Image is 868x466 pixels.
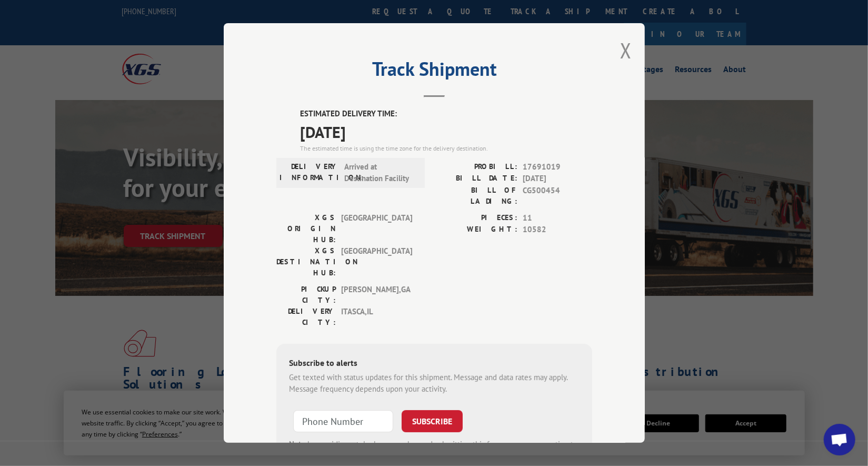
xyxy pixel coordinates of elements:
[434,173,517,185] label: BILL DATE:
[276,212,336,245] label: XGS ORIGIN HUB:
[523,212,592,224] span: 11
[824,424,855,455] div: Open chat
[434,161,517,173] label: PROBILL:
[300,120,592,144] span: [DATE]
[280,161,339,185] label: DELIVERY INFORMATION:
[344,161,415,185] span: Arrived at Destination Facility
[289,356,580,372] div: Subscribe to alerts
[402,410,463,432] button: SUBSCRIBE
[341,306,412,328] span: ITASCA , IL
[523,185,592,207] span: CG500454
[341,284,412,306] span: [PERSON_NAME] , GA
[341,245,412,279] span: [GEOGRAPHIC_DATA]
[300,108,592,120] label: ESTIMATED DELIVERY TIME:
[289,372,580,395] div: Get texted with status updates for this shipment. Message and data rates may apply. Message frequ...
[620,36,632,64] button: Close modal
[293,410,393,432] input: Phone Number
[276,62,592,82] h2: Track Shipment
[434,224,517,236] label: WEIGHT:
[289,439,307,449] strong: Note:
[434,212,517,224] label: PIECES:
[276,284,336,306] label: PICKUP CITY:
[341,212,412,245] span: [GEOGRAPHIC_DATA]
[523,224,592,236] span: 10582
[434,185,517,207] label: BILL OF LADING:
[300,144,592,153] div: The estimated time is using the time zone for the delivery destination.
[523,161,592,173] span: 17691019
[523,173,592,185] span: [DATE]
[276,245,336,279] label: XGS DESTINATION HUB:
[276,306,336,328] label: DELIVERY CITY:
